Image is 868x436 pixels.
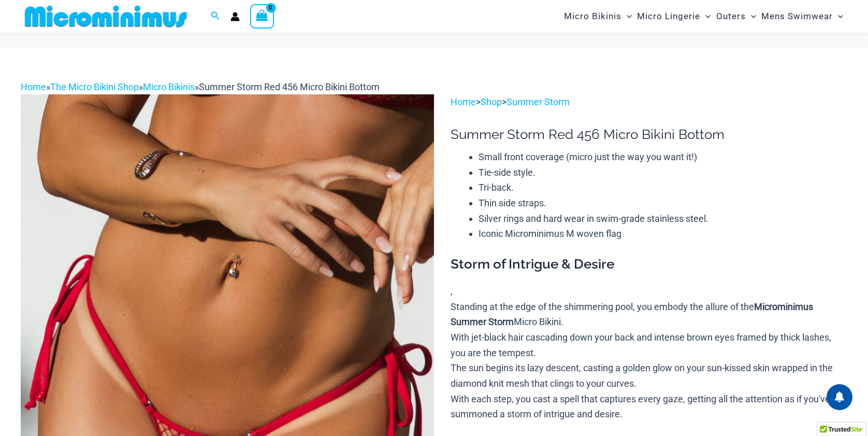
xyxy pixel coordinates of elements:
[621,3,632,30] span: Menu Toggle
[560,2,847,31] nav: Site Navigation
[561,3,634,30] a: Micro BikinisMenu ToggleMenu Toggle
[50,81,139,92] a: The Micro Bikini Shop
[759,3,846,30] a: Mens SwimwearMenu ToggleMenu Toggle
[479,195,847,211] li: Thin side straps.
[564,3,621,30] span: Micro Bikinis
[746,3,756,30] span: Menu Toggle
[479,165,847,180] li: Tie-side style.
[716,3,746,30] span: Outers
[21,81,46,92] a: Home
[451,94,847,110] p: > >
[21,81,380,92] span: » » »
[700,3,711,30] span: Menu Toggle
[211,10,220,23] a: Search icon link
[451,96,476,107] a: Home
[714,3,759,30] a: OutersMenu ToggleMenu Toggle
[451,126,847,143] h1: Summer Storm Red 456 Micro Bikini Bottom
[761,3,833,30] span: Mens Swimwear
[143,81,195,92] a: Micro Bikinis
[481,96,502,107] a: Shop
[637,3,700,30] span: Micro Lingerie
[479,180,847,195] li: Tri-back.
[230,12,240,21] a: Account icon link
[21,5,191,28] img: MM SHOP LOGO FLAT
[451,256,847,422] div: ,
[833,3,843,30] span: Menu Toggle
[199,81,380,92] span: Summer Storm Red 456 Micro Bikini Bottom
[451,256,847,273] h3: Storm of Intrigue & Desire
[250,4,274,28] a: View Shopping Cart, empty
[479,211,847,227] li: Silver rings and hard wear in swim-grade stainless steel.
[451,299,847,423] p: Standing at the edge of the shimmering pool, you embody the allure of the Micro Bikini. With jet-...
[479,226,847,242] li: Iconic Microminimus M woven flag
[507,96,570,107] a: Summer Storm
[479,149,847,165] li: Small front coverage (micro just the way you want it!)
[634,3,713,30] a: Micro LingerieMenu ToggleMenu Toggle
